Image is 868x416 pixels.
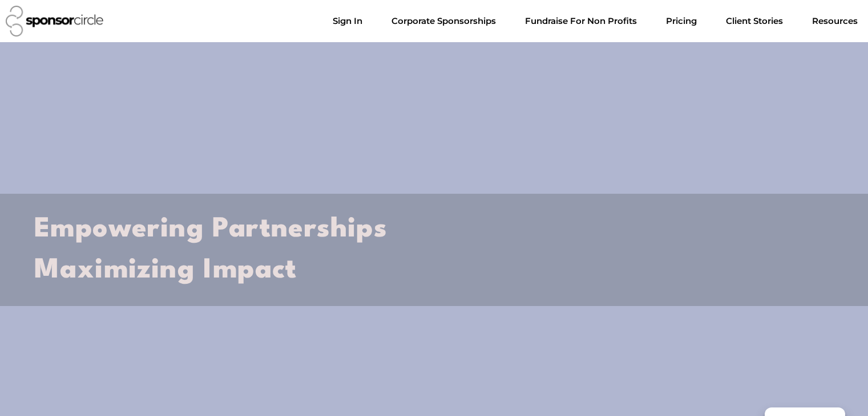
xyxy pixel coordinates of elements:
[717,10,792,32] a: Client Stories
[516,10,646,32] a: Fundraise For Non ProfitsMenu Toggle
[657,10,706,32] a: Pricing
[382,10,505,32] a: Corporate SponsorshipsMenu Toggle
[324,10,867,32] nav: Menu
[6,6,103,36] img: Sponsor Circle logo
[803,10,867,32] a: Resources
[324,10,372,32] a: Sign In
[34,209,834,291] h2: Empowering Partnerships Maximizing Impact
